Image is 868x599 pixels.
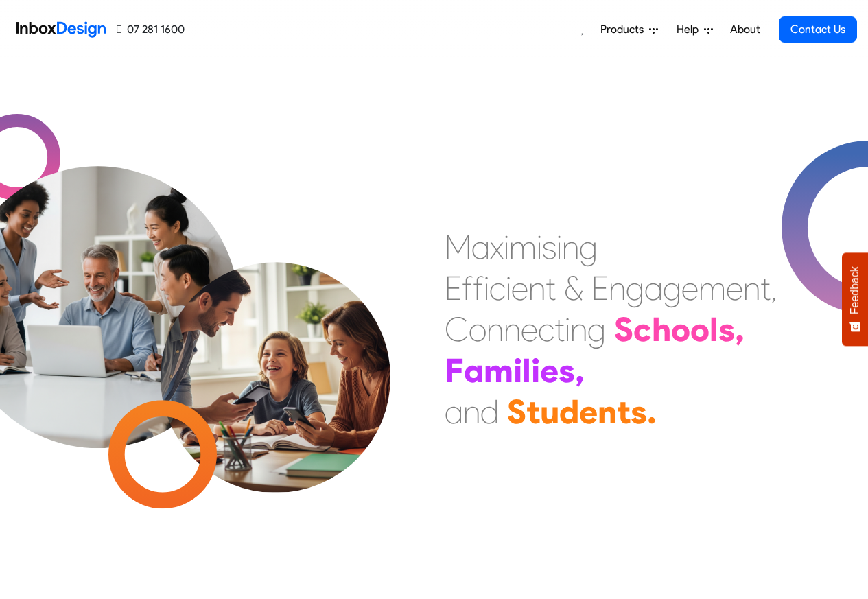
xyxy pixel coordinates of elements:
div: i [513,350,522,391]
div: S [507,391,526,432]
div: e [511,268,528,309]
div: i [565,309,570,350]
div: h [652,309,671,350]
div: e [726,268,743,309]
a: 07 281 1600 [117,21,185,38]
div: n [598,391,617,432]
div: d [559,391,579,432]
div: x [490,226,504,268]
div: u [540,391,559,432]
div: E [445,268,462,309]
div: & [564,268,583,309]
div: i [537,226,542,268]
div: S [614,309,633,350]
div: M [445,226,471,268]
div: n [463,391,480,432]
div: f [473,268,484,309]
a: About [726,16,764,43]
div: e [579,391,598,432]
div: o [671,309,690,350]
div: i [556,226,562,268]
div: e [681,268,699,309]
div: C [445,309,469,350]
div: , [771,268,777,309]
div: t [546,268,556,309]
div: i [484,268,489,309]
div: a [644,268,663,309]
div: n [504,309,521,350]
div: , [575,350,585,391]
div: a [445,391,463,432]
div: t [526,391,540,432]
a: Products [595,16,664,43]
div: g [579,226,598,268]
div: s [631,391,647,432]
div: . [647,391,657,432]
div: c [633,309,652,350]
div: Maximising Efficient & Engagement, Connecting Schools, Families, and Students. [445,226,777,432]
a: Contact Us [779,16,857,43]
div: m [509,226,537,268]
div: l [709,309,718,350]
div: t [554,309,565,350]
div: m [484,350,513,391]
div: m [699,268,726,309]
div: t [617,391,631,432]
div: s [559,350,575,391]
div: t [760,268,771,309]
div: F [445,350,464,391]
div: n [562,226,579,268]
div: , [735,309,744,350]
div: a [464,350,484,391]
div: a [471,226,490,268]
div: n [743,268,760,309]
div: c [489,268,506,309]
div: g [587,309,606,350]
span: Feedback [849,266,861,314]
div: n [609,268,626,309]
div: E [591,268,609,309]
div: i [531,350,540,391]
span: Products [600,21,649,38]
button: Feedback - Show survey [842,252,868,346]
div: g [663,268,681,309]
div: e [521,309,538,350]
div: s [542,226,556,268]
div: c [538,309,554,350]
div: i [504,226,509,268]
div: s [718,309,735,350]
div: d [480,391,499,432]
div: n [528,268,546,309]
div: n [570,309,587,350]
img: parents_with_child.png [132,205,419,493]
a: Help [671,16,718,43]
div: f [462,268,473,309]
div: e [540,350,559,391]
div: g [626,268,644,309]
div: i [506,268,511,309]
div: n [486,309,504,350]
div: l [522,350,531,391]
div: o [469,309,486,350]
div: o [690,309,709,350]
span: Help [677,21,704,38]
